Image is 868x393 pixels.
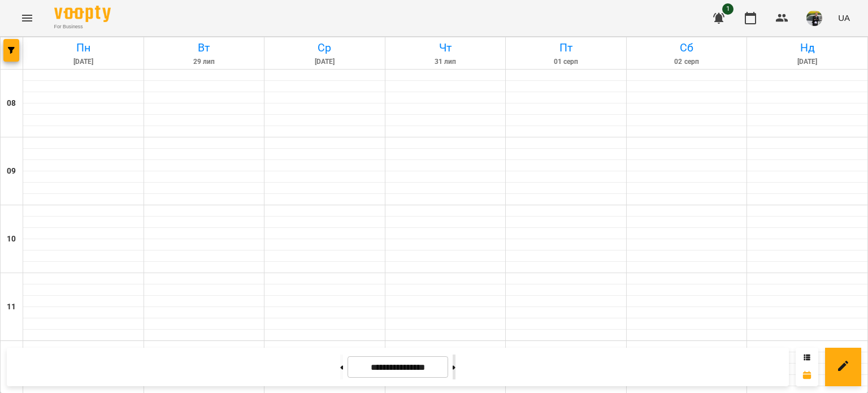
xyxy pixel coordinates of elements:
[507,57,624,67] h6: 01 серп
[387,39,504,57] h6: Чт
[387,57,504,67] h6: 31 лип
[146,39,263,57] h6: Вт
[628,57,745,67] h6: 02 серп
[146,57,263,67] h6: 29 лип
[7,165,16,178] h6: 09
[14,5,41,32] button: Menu
[54,6,111,22] img: Voopty Logo
[266,39,383,57] h6: Ср
[838,12,850,24] span: UA
[7,301,16,313] h6: 11
[25,57,142,67] h6: [DATE]
[749,39,866,57] h6: Нд
[25,39,142,57] h6: Пн
[806,10,822,26] img: a92d573242819302f0c564e2a9a4b79e.jpg
[749,57,866,67] h6: [DATE]
[7,233,16,245] h6: 10
[266,57,383,67] h6: [DATE]
[54,23,111,31] span: For Business
[722,3,734,15] span: 1
[628,39,745,57] h6: Сб
[507,39,624,57] h6: Пт
[7,97,16,110] h6: 08
[834,7,854,28] button: UA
